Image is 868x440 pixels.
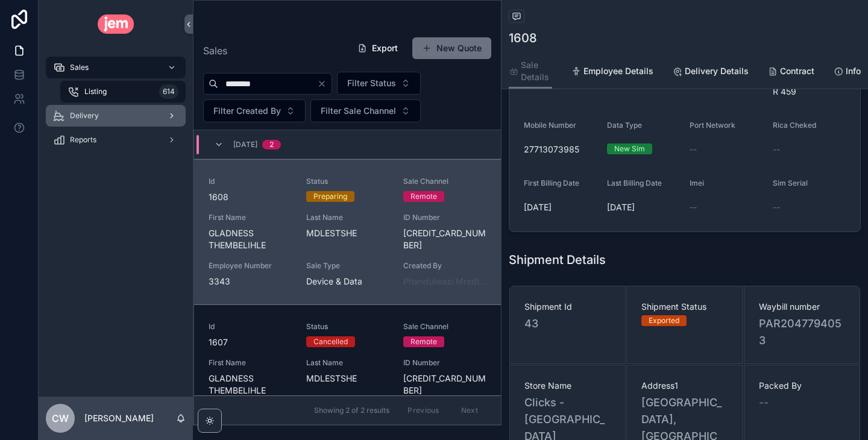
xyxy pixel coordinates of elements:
[306,261,389,271] span: Sale Type
[773,143,780,156] span: --
[773,201,780,213] span: --
[509,251,606,268] h1: Shipment Details
[209,322,292,332] span: Id
[524,380,611,392] span: Store Name
[403,177,486,186] span: Sale Channel
[98,14,134,34] img: App logo
[52,411,69,426] span: CW
[209,372,292,397] span: GLADNESS THEMBELIHLE
[306,322,389,332] span: Status
[306,372,389,385] span: MDLESTSHE
[524,301,611,313] span: Shipment Id
[403,261,486,271] span: Created By
[306,227,389,239] span: MDLESTSHE
[773,178,808,187] span: Sim Serial
[509,54,552,89] a: Sale Details
[524,178,579,187] span: First Billing Date
[306,213,389,222] span: Last Name
[673,60,749,84] a: Delivery Details
[607,121,642,130] span: Data Type
[194,159,501,304] a: Id1608StatusPreparingSale ChannelRemoteFirst NameGLADNESS THEMBELIHLELast NameMDLESTSHEID Number[...
[410,336,437,347] div: Remote
[685,65,749,77] span: Delivery Details
[306,275,389,288] span: Device & Data
[159,84,178,99] div: 614
[412,37,491,59] button: New Quote
[209,177,292,186] span: Id
[583,65,653,77] span: Employee Details
[773,121,816,130] span: Rica Cheked
[759,301,845,313] span: Waybill number
[46,105,186,127] a: Delivery
[403,213,486,222] span: ID Number
[524,121,576,130] span: Mobile Number
[306,177,389,186] span: Status
[84,412,154,424] p: [PERSON_NAME]
[46,57,186,78] a: Sales
[571,60,653,84] a: Employee Details
[403,275,486,288] a: Phandulwazi Mredlana
[607,178,662,187] span: Last Billing Date
[690,121,735,130] span: Port Network
[269,140,274,149] div: 2
[768,60,814,84] a: Contract
[337,72,421,95] button: Select Button
[524,315,611,332] span: 43
[690,143,697,156] span: --
[759,394,769,411] span: --
[70,63,89,72] span: Sales
[403,322,486,332] span: Sale Channel
[524,143,597,156] span: 27713073985
[84,87,107,96] span: Listing
[209,336,292,348] span: 1607
[347,77,396,89] span: Filter Status
[317,79,332,89] button: Clear
[759,315,845,349] span: PAR2047794053
[641,301,728,313] span: Shipment Status
[70,135,96,145] span: Reports
[321,105,396,117] span: Filter Sale Channel
[509,30,537,46] h1: 1608
[209,358,292,368] span: First Name
[846,65,861,77] span: Info
[649,315,679,326] div: Exported
[306,358,389,368] span: Last Name
[60,81,186,102] a: Listing614
[313,336,348,347] div: Cancelled
[521,59,552,83] span: Sale Details
[203,43,227,58] span: Sales
[213,105,281,117] span: Filter Created By
[524,201,597,213] span: [DATE]
[780,65,814,77] span: Contract
[690,201,697,213] span: --
[46,129,186,151] a: Reports
[209,191,292,203] span: 1608
[209,227,292,251] span: GLADNESS THEMBELIHLE
[209,261,292,271] span: Employee Number
[614,143,645,154] div: New Sim
[314,406,389,415] span: Showing 2 of 2 results
[233,140,257,149] span: [DATE]
[410,191,437,202] div: Remote
[641,380,728,392] span: Address1
[403,372,486,397] span: [CREDIT_CARD_NUMBER]
[834,60,861,84] a: Info
[203,99,306,122] button: Select Button
[313,191,347,202] div: Preparing
[403,227,486,251] span: [CREDIT_CARD_NUMBER]
[773,86,846,98] span: R 459
[70,111,99,121] span: Delivery
[403,358,486,368] span: ID Number
[209,213,292,222] span: First Name
[690,178,704,187] span: Imei
[310,99,421,122] button: Select Button
[209,275,292,288] span: 3343
[607,201,681,213] span: [DATE]
[39,48,193,166] div: scrollable content
[348,37,407,59] button: Export
[759,380,845,392] span: Packed By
